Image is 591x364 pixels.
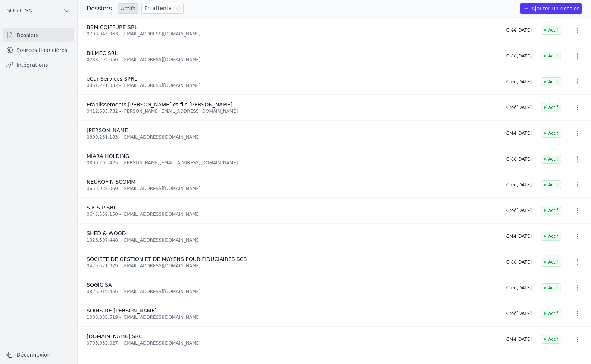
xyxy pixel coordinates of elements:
[87,211,497,217] div: 0645.559.150 - [EMAIL_ADDRESS][DOMAIN_NAME]
[87,289,497,295] div: 0826.919.456 - [EMAIL_ADDRESS][DOMAIN_NAME]
[87,4,112,13] h3: Dossiers
[87,57,497,63] div: 0788.294.650 - [EMAIL_ADDRESS][DOMAIN_NAME]
[141,3,184,14] a: En attente 1
[506,79,532,85] div: Créé [DATE]
[87,127,130,133] span: [PERSON_NAME]
[541,206,561,215] span: Actif
[506,53,532,59] div: Créé [DATE]
[87,263,497,269] div: 0479.521.379 - [EMAIL_ADDRESS][DOMAIN_NAME]
[541,180,561,189] span: Actif
[541,232,561,241] span: Actif
[87,314,497,320] div: 1003.385.519 - [EMAIL_ADDRESS][DOMAIN_NAME]
[541,283,561,292] span: Actif
[3,349,74,361] button: Déconnexion
[506,182,532,188] div: Créé [DATE]
[541,309,561,318] span: Actif
[3,43,74,57] a: Sources financières
[7,7,32,14] span: SOGIC SA
[87,282,112,288] span: SOGIC SA
[506,336,532,342] div: Créé [DATE]
[506,259,532,265] div: Créé [DATE]
[506,285,532,291] div: Créé [DATE]
[87,205,116,211] span: S-F-S-P SRL
[87,102,232,108] span: Etablissements [PERSON_NAME] et fils [PERSON_NAME]
[87,308,157,314] span: SOINS DE [PERSON_NAME]
[541,103,561,112] span: Actif
[87,31,497,37] div: 0798.943.963 - [EMAIL_ADDRESS][DOMAIN_NAME]
[541,26,561,35] span: Actif
[541,77,561,86] span: Actif
[3,4,74,16] button: SOGIC SA
[173,5,181,12] span: 1
[87,237,497,243] div: 1026.507.448 - [EMAIL_ADDRESS][DOMAIN_NAME]
[541,155,561,164] span: Actif
[87,333,142,339] span: [DOMAIN_NAME] SRL
[506,27,532,33] div: Créé [DATE]
[87,108,497,114] div: 0412.605.732 - [PERSON_NAME][EMAIL_ADDRESS][DOMAIN_NAME]
[506,105,532,111] div: Créé [DATE]
[87,83,497,88] div: 0861.221.032 - [EMAIL_ADDRESS][DOMAIN_NAME]
[541,129,561,138] span: Actif
[87,340,497,346] div: 0793.952.027 - [EMAIL_ADDRESS][DOMAIN_NAME]
[3,58,74,72] a: Intégrations
[87,160,497,166] div: 0800.703.425 - [PERSON_NAME][EMAIL_ADDRESS][DOMAIN_NAME]
[87,179,135,185] span: NEUROFIN SCOMM
[541,258,561,267] span: Actif
[506,156,532,162] div: Créé [DATE]
[118,3,138,14] a: Actifs
[506,233,532,239] div: Créé [DATE]
[87,186,497,192] div: 0653.938.069 - [EMAIL_ADDRESS][DOMAIN_NAME]
[506,208,532,214] div: Créé [DATE]
[87,24,137,30] span: BBM COIFFURE SRL
[87,134,497,140] div: 0800.261.183 - [EMAIL_ADDRESS][DOMAIN_NAME]
[541,52,561,60] span: Actif
[520,3,582,14] button: Ajouter un dossier
[541,335,561,344] span: Actif
[506,130,532,136] div: Créé [DATE]
[87,153,129,159] span: MIARA HOLDING
[87,230,126,236] span: SHED & WOOD
[87,256,247,262] span: SOCIETE DE GESTION ET DE MOYENS POUR FIDUCIAIRES SCS
[506,311,532,317] div: Créé [DATE]
[87,76,137,82] span: eCar Services SPRL
[3,28,74,42] a: Dossiers
[87,50,118,56] span: BILMEC SRL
